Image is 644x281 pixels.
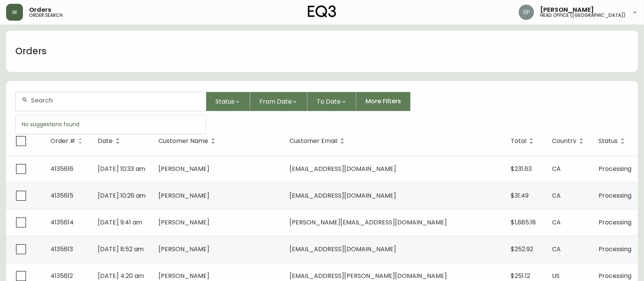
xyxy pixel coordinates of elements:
[50,191,73,200] span: 4135615
[599,245,631,253] span: Processing
[552,164,561,173] span: CA
[552,245,561,253] span: CA
[259,97,292,106] span: From Date
[511,138,536,145] span: Total
[511,218,536,227] span: $1,885.18
[206,92,250,111] button: Status
[215,97,235,106] span: Status
[16,115,206,134] div: No suggestions found
[599,218,631,227] span: Processing
[15,45,47,58] h1: Orders
[552,191,561,200] span: CA
[599,139,618,143] span: Status
[540,13,626,18] h5: head office ([GEOGRAPHIC_DATA])
[98,271,144,280] span: [DATE] 4:20 am
[511,191,529,200] span: $31.49
[98,138,123,145] span: Date
[98,139,113,143] span: Date
[290,138,347,145] span: Customer Email
[290,245,396,253] span: [EMAIL_ADDRESS][DOMAIN_NAME]
[599,191,631,200] span: Processing
[552,218,561,227] span: CA
[317,97,341,106] span: To Date
[290,191,396,200] span: [EMAIL_ADDRESS][DOMAIN_NAME]
[290,271,447,280] span: [EMAIL_ADDRESS][PERSON_NAME][DOMAIN_NAME]
[250,92,307,111] button: From Date
[599,271,631,280] span: Processing
[159,245,209,253] span: [PERSON_NAME]
[540,7,594,13] span: [PERSON_NAME]
[290,139,337,143] span: Customer Email
[29,7,51,13] span: Orders
[552,271,560,280] span: US
[98,245,144,253] span: [DATE] 8:52 am
[308,5,336,18] img: logo
[366,97,401,106] span: More Filters
[511,271,530,280] span: $251.12
[290,164,396,173] span: [EMAIL_ADDRESS][DOMAIN_NAME]
[50,218,74,227] span: 4135614
[552,139,576,143] span: Country
[290,218,447,227] span: [PERSON_NAME][EMAIL_ADDRESS][DOMAIN_NAME]
[511,139,526,143] span: Total
[511,164,532,173] span: $231.63
[159,218,209,227] span: [PERSON_NAME]
[50,164,73,173] span: 4135616
[50,138,85,145] span: Order #
[599,164,631,173] span: Processing
[50,245,73,253] span: 4135613
[356,92,411,111] button: More Filters
[31,97,200,104] input: Search
[159,139,208,143] span: Customer Name
[98,218,142,227] span: [DATE] 9:41 am
[159,164,209,173] span: [PERSON_NAME]
[29,13,63,18] h5: order search
[50,271,73,280] span: 4135612
[552,138,586,145] span: Country
[159,271,209,280] span: [PERSON_NAME]
[511,245,533,253] span: $252.92
[159,138,218,145] span: Customer Name
[98,164,146,173] span: [DATE] 10:33 am
[307,92,356,111] button: To Date
[519,5,534,20] img: 0cb179e7bf3690758a1aaa5f0aafa0b4
[159,191,209,200] span: [PERSON_NAME]
[98,191,146,200] span: [DATE] 10:26 am
[50,139,75,143] span: Order #
[599,138,628,145] span: Status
